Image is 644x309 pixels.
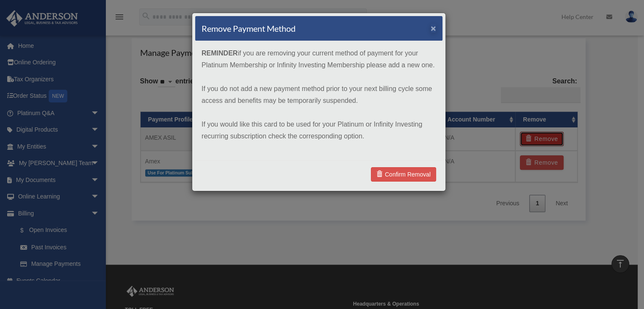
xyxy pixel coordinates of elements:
[202,50,238,57] strong: REMINDER
[202,22,296,34] h4: Remove Payment Method
[195,41,442,160] div: if you are removing your current method of payment for your Platinum Membership or Infinity Inves...
[202,119,436,142] p: If you would like this card to be used for your Platinum or Infinity Investing recurring subscrip...
[202,83,436,107] p: If you do not add a new payment method prior to your next billing cycle some access and benefits ...
[371,167,436,182] a: Confirm Removal
[431,24,436,33] button: ×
